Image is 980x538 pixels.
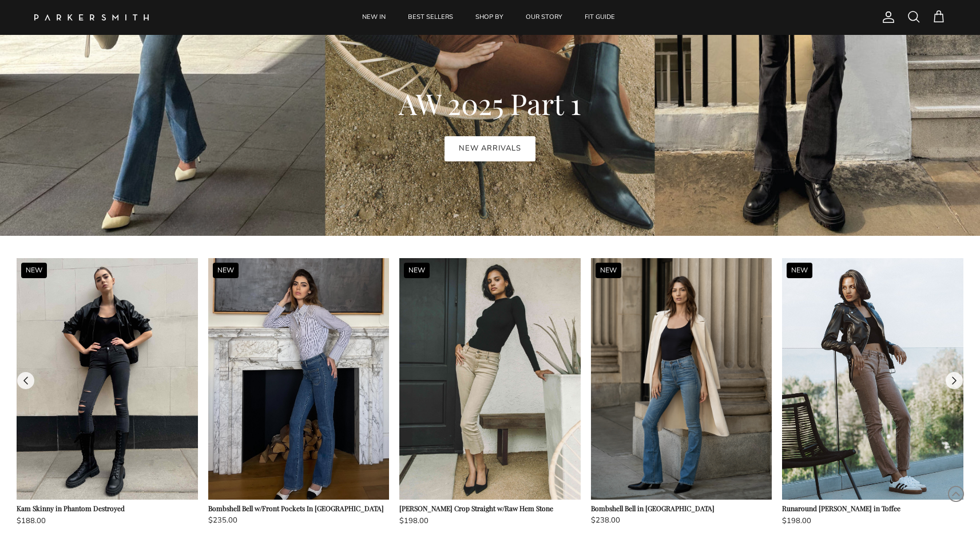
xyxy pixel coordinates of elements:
[17,515,198,527] p: $188.00
[208,258,390,500] img: Bombshell Bell w/Front Pockets In Pacific
[782,515,963,527] p: $198.00
[17,504,198,512] h3: Kam Skinny in Phantom Destroyed
[782,504,963,512] h3: Runaround [PERSON_NAME] in Toffee
[591,504,772,512] h3: Bombshell Bell in [GEOGRAPHIC_DATA]
[208,504,390,512] h3: Bombshell Bell w/Front Pockets In [GEOGRAPHIC_DATA]
[787,263,812,278] div: NEW
[445,136,535,161] a: NEW ARRIVALS
[404,263,430,278] div: NEW
[591,258,772,500] img: Bombshell Bell in Venice
[219,88,762,119] h1: AW 2025 Part 1
[591,515,772,527] p: $238.00
[17,258,198,500] img: Kam Skinny in Phantom Destroyed
[877,10,895,24] a: Account
[213,263,239,278] div: NEW
[947,485,965,503] svg: Scroll to Top
[399,515,581,527] p: $198.00
[782,258,963,500] img: Runaround Sue in Toffee
[208,515,390,527] p: $235.00
[399,258,581,500] img: Byron Crop Straight w/Raw Hem Stone
[21,263,47,278] div: NEW
[399,504,581,512] h3: [PERSON_NAME] Crop Straight w/Raw Hem Stone
[34,14,149,21] a: Parker Smith
[596,263,621,278] div: NEW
